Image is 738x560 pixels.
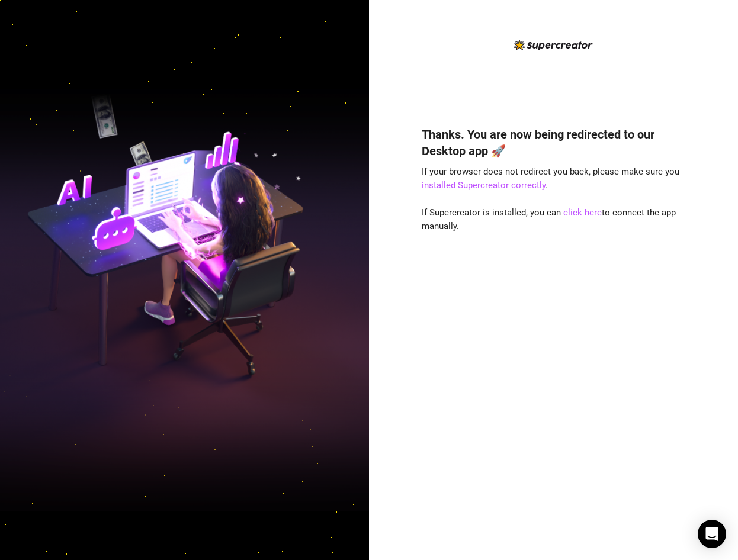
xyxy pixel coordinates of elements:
a: installed Supercreator correctly [422,180,546,191]
span: If Supercreator is installed, you can to connect the app manually. [422,207,676,232]
img: logo-BBDzfeDw.svg [514,40,593,50]
span: If your browser does not redirect you back, please make sure you . [422,166,679,191]
div: Open Intercom Messenger [698,520,726,548]
a: click here [563,207,602,218]
h4: Thanks. You are now being redirected to our Desktop app 🚀 [422,126,686,159]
